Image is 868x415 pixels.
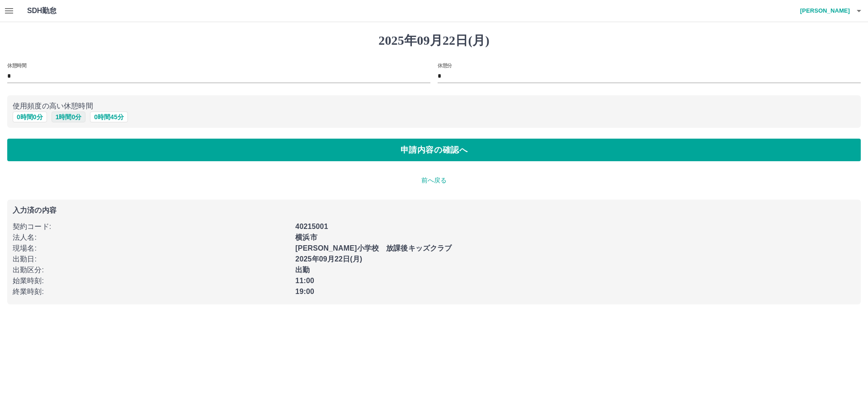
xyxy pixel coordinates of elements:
button: 0時間0分 [13,112,47,122]
b: 横浜市 [295,233,317,241]
button: 申請内容の確認へ [7,139,861,161]
p: 始業時刻 : [13,275,290,286]
p: 終業時刻 : [13,286,290,297]
b: 11:00 [295,277,314,284]
b: 40215001 [295,223,328,230]
label: 休憩分 [438,62,452,69]
b: 2025年09月22日(月) [295,255,362,263]
b: 19:00 [295,288,314,295]
b: [PERSON_NAME]小学校 放課後キッズクラブ [295,244,452,252]
button: 0時間45分 [90,112,127,122]
button: 1時間0分 [52,112,86,122]
p: 契約コード : [13,221,290,232]
p: 法人名 : [13,232,290,243]
p: 使用頻度の高い休憩時間 [13,101,855,112]
p: 現場名 : [13,243,290,254]
b: 出勤 [295,266,310,274]
h1: 2025年09月22日(月) [7,33,861,48]
label: 休憩時間 [7,62,26,69]
p: 出勤区分 : [13,265,290,275]
p: 入力済の内容 [13,207,855,214]
p: 前へ戻る [7,176,861,185]
p: 出勤日 : [13,254,290,265]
